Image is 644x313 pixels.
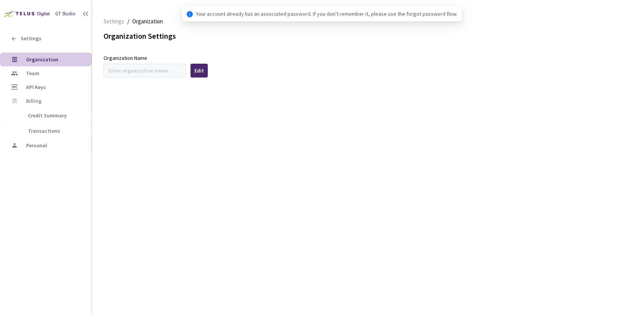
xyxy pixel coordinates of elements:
[103,54,147,62] div: Organization Name
[21,35,41,42] span: Settings
[103,31,632,42] div: Organization Settings
[103,17,124,26] span: Settings
[127,17,129,26] li: /
[196,10,457,18] span: Your account already has an associated password. If you don't remember it, please use the forgot ...
[55,10,76,18] div: GT Studio
[26,142,47,149] span: Personal
[194,68,204,74] div: Edit
[26,56,58,63] span: Organization
[28,127,60,134] span: Transactions
[187,11,193,17] span: info-circle
[26,98,41,104] span: Billing
[132,17,163,26] span: Organization
[26,84,46,91] span: API Keys
[103,64,186,77] input: Enter organization name
[102,17,126,25] a: Settings
[28,112,67,119] span: Credit Summary
[26,70,39,77] span: Team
